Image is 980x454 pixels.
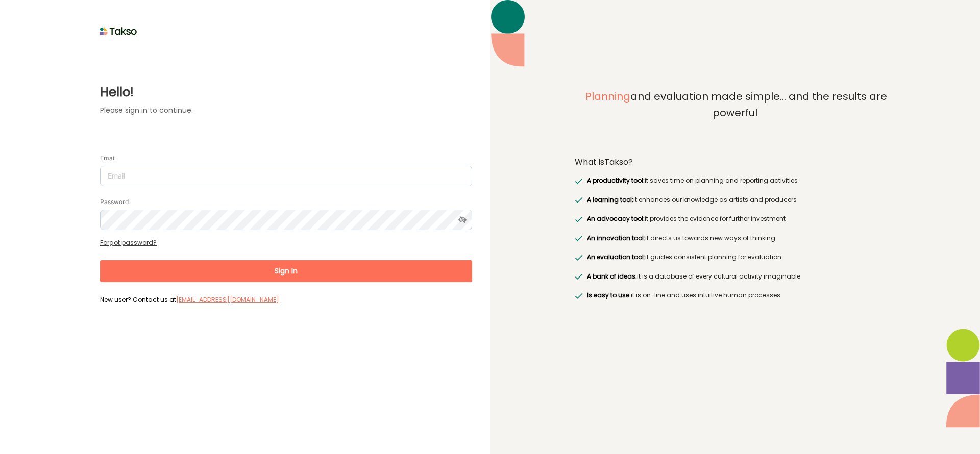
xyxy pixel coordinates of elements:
span: A bank of ideas: [587,272,637,281]
img: greenRight [575,216,583,222]
img: greenRight [575,273,583,280]
img: greenRight [575,255,583,261]
img: greenRight [575,235,583,241]
input: Email [100,166,472,186]
img: greenRight [575,178,583,184]
label: What is [575,157,633,167]
span: Planning [585,89,630,104]
label: it enhances our knowledge as artists and producers [584,195,796,205]
span: A productivity tool: [587,176,645,185]
label: it directs us towards new ways of thinking [584,233,775,243]
label: Password [100,198,129,206]
a: Forgot password? [100,238,157,247]
span: An innovation tool: [587,234,645,242]
a: [EMAIL_ADDRESS][DOMAIN_NAME] [176,295,279,304]
label: it is on-line and uses intuitive human processes [584,290,780,300]
label: Hello! [100,83,472,102]
span: An advocacy tool: [587,214,645,223]
label: it provides the evidence for further investment [584,214,785,224]
button: Sign In [100,260,472,282]
img: taksoLoginLogo [100,23,137,39]
label: [EMAIL_ADDRESS][DOMAIN_NAME] [176,295,279,305]
label: New user? Contact us at [100,295,472,304]
img: greenRight [575,197,583,203]
label: it saves time on planning and reporting activities [584,175,797,186]
img: greenRight [575,293,583,299]
label: it guides consistent planning for evaluation [584,252,781,262]
label: Email [100,154,116,162]
label: it is a database of every cultural activity imaginable [584,271,800,282]
label: Please sign in to continue. [100,105,472,116]
span: An evaluation tool: [587,253,645,261]
span: Takso? [604,156,633,168]
span: Is easy to use: [587,291,631,299]
label: and evaluation made simple... and the results are powerful [575,89,895,144]
span: A learning tool: [587,195,633,204]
